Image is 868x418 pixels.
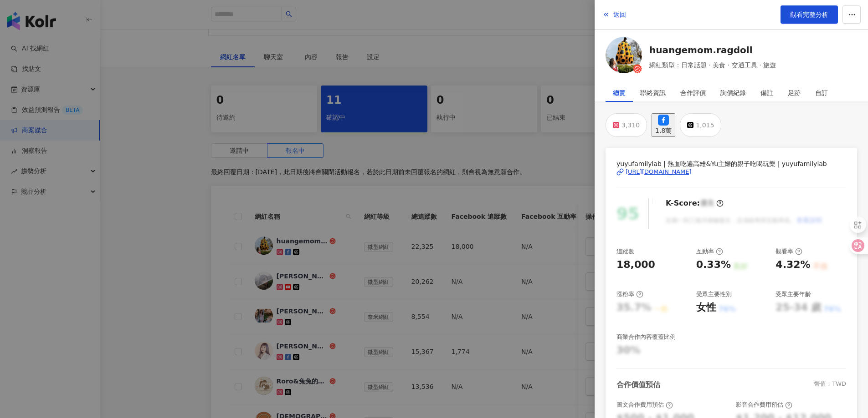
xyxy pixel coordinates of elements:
div: 圖文合作費用預估 [616,401,673,409]
div: 0.33% [696,258,731,272]
span: yuyufamilylab | 熱血吃遍高雄&Yu主婦的親子吃喝玩樂 | yuyufamilylab [616,159,846,169]
button: 3,310 [606,113,647,137]
button: 返回 [602,5,627,24]
div: 商業合作內容覆蓋比例 [616,333,676,341]
div: 影音合作費用預估 [736,401,792,409]
div: 聯絡資訊 [640,84,666,102]
div: 合作價值預估 [616,380,660,390]
div: [URL][DOMAIN_NAME] [626,168,692,176]
div: 3,310 [621,119,640,131]
span: 網紅類型：日常話題 · 美食 · 交通工具 · 旅遊 [649,60,776,70]
div: 互動率 [696,247,723,256]
div: 18,000 [616,258,655,272]
div: K-Score : [666,198,724,208]
div: 漲粉率 [616,290,643,298]
div: 觀看率 [776,247,802,256]
img: KOL Avatar [606,37,642,73]
div: 詢價紀錄 [720,84,746,102]
div: 足跡 [788,84,801,102]
div: 1.8萬 [655,126,672,136]
a: 觀看完整分析 [781,5,838,24]
div: 受眾主要年齡 [776,290,811,298]
div: 受眾主要性別 [696,290,732,298]
div: 追蹤數 [616,247,634,256]
div: 總覽 [613,84,626,102]
div: 合作評價 [680,84,706,102]
span: 返回 [613,11,626,18]
a: KOL Avatar [606,37,642,76]
div: 女性 [696,301,716,315]
button: 1,015 [680,113,721,137]
div: 自訂 [815,84,828,102]
div: 1,015 [696,119,714,131]
div: 備註 [760,84,773,102]
div: 4.32% [776,258,810,272]
a: huangemom.ragdoll [649,44,776,56]
span: 觀看完整分析 [790,11,828,18]
a: [URL][DOMAIN_NAME] [616,168,846,176]
div: 幣值：TWD [814,380,846,390]
button: 1.8萬 [652,113,675,137]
